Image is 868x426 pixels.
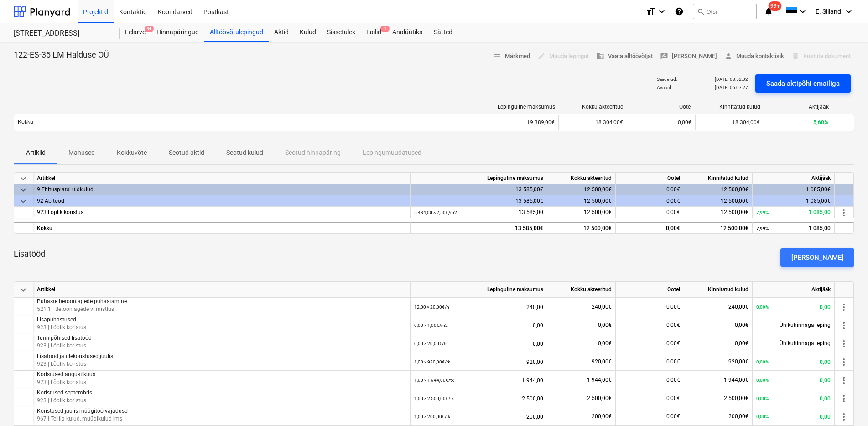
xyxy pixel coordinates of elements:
span: Märkmed [493,51,530,62]
span: 0,00€ [678,119,691,126]
span: 99+ [769,1,782,11]
span: 920,00€ [592,358,612,365]
a: Alltöövõtulepingud [204,23,269,42]
p: 967 | Tellija kulud, müügikulud jms [37,415,406,423]
span: 18 304,00€ [732,119,760,126]
small: 7,99% [756,210,769,215]
span: 200,00€ [728,413,748,420]
span: 0,00€ [666,377,680,383]
span: 0,00€ [666,304,680,310]
a: Sissetulek [322,23,361,42]
div: 92 Abitööd [37,195,406,207]
span: 1 944,00€ [724,377,748,383]
div: Artikkel [33,282,411,298]
small: 7,99% [756,226,769,231]
small: 0,00 × 20,00€ / h [414,341,447,346]
span: 240,00€ [728,304,748,310]
div: 12 500,00€ [547,195,616,207]
div: 0,00€ [616,195,684,207]
p: Seotud aktid [169,148,204,158]
a: Hinnapäringud [151,23,204,42]
span: keyboard_arrow_down [18,173,29,184]
span: notes [493,52,501,60]
div: 240,00 [414,298,543,316]
p: Saadetud : [657,76,677,82]
a: Aktid [269,23,294,42]
div: 1 944,00 [414,371,543,389]
p: Seotud kulud [226,148,263,158]
div: 13 585,00€ [411,222,547,233]
p: Koristused juulis müügitöö vajadusel [37,407,406,415]
div: 0,00 [414,316,543,335]
small: 0,00% [756,305,769,310]
p: Kokkuvõte [117,148,147,158]
span: 0,00€ [666,340,680,347]
div: 200,00 [414,407,543,426]
button: Märkmed [489,49,534,63]
span: Ühikuhinnaga leping [780,340,831,347]
span: 0,00€ [666,209,680,216]
div: 0,00 [756,371,831,389]
span: 9+ [145,26,154,32]
span: 200,00€ [592,413,612,420]
div: 0,00 [414,334,543,353]
span: 12 500,00€ [721,209,748,216]
i: Abikeskus [675,6,684,17]
div: Aktijääk [753,282,835,298]
p: 923 | Lõplik koristus [37,342,406,350]
button: Saada aktipõhi emailiga [755,74,851,93]
a: Analüütika [387,23,428,42]
span: business [596,52,604,60]
div: 12 500,00€ [684,184,753,195]
a: Kulud [294,23,322,42]
div: 19 389,00€ [490,115,558,130]
span: 0,00€ [666,358,680,365]
div: 923 Lõplik koristus [37,207,406,218]
span: 0,00€ [598,322,612,328]
p: 521.1 | Betoonlagede viimistlus [37,305,406,313]
div: 12 500,00€ [684,195,753,207]
p: Manused [68,148,95,158]
div: Kokku [33,222,411,233]
div: 13 585,00€ [411,195,547,207]
button: Otsi [693,4,757,19]
p: 923 | Lõplik koristus [37,360,406,368]
p: 122-ES-35 LM Halduse OÜ [14,49,109,60]
div: Aktijääk [768,104,829,110]
span: 2 500,00€ [587,395,612,401]
a: Sätted [428,23,458,42]
small: 1,00 × 200,00€ / tk [414,414,450,419]
small: 1,00 × 2 500,00€ / tk [414,396,454,401]
span: person [724,52,733,60]
small: 0,00% [756,378,769,383]
div: 0,00 [756,298,831,316]
button: Vaata alltöövõtjat [593,49,656,63]
span: 920,00€ [728,358,748,365]
p: 923 | Lõplik koristus [37,379,406,386]
p: Avatud : [657,84,672,90]
iframe: Chat Widget [822,382,868,426]
div: 0,00€ [616,222,684,233]
span: more_vert [838,338,849,349]
div: Artikkel [33,173,411,184]
div: [STREET_ADDRESS] [14,29,109,38]
span: E. Sillandi [816,8,842,15]
div: Ootel [616,282,684,298]
div: 1 085,00€ [753,184,835,195]
small: 0,00% [756,359,769,364]
div: Kokku akteeritud [547,282,616,298]
small: 5 434,00 × 2,50€ / m2 [414,210,457,215]
span: 240,00€ [592,304,612,310]
span: keyboard_arrow_down [18,184,29,195]
i: notifications [764,6,773,17]
div: Kinnitatud kulud [684,173,753,184]
span: 0,00€ [666,322,680,328]
span: more_vert [838,207,849,218]
span: 0,00€ [735,322,748,328]
i: keyboard_arrow_down [843,6,854,17]
span: keyboard_arrow_down [18,196,29,207]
